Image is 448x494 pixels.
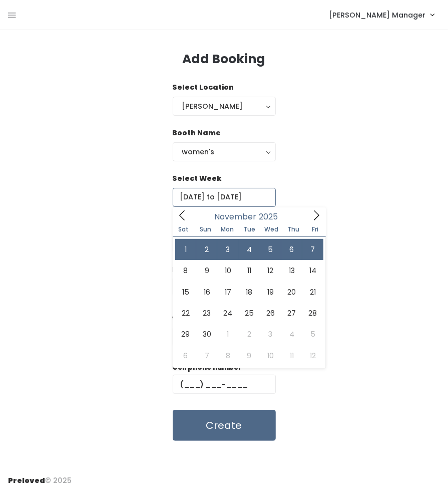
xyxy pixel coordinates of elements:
[173,173,222,184] label: Select Week
[216,226,238,232] span: Mon
[217,324,238,345] span: December 1, 2025
[173,82,234,93] label: Select Location
[281,260,302,281] span: November 13, 2025
[260,239,281,260] span: November 5, 2025
[217,239,238,260] span: November 3, 2025
[217,260,238,281] span: November 10, 2025
[173,410,276,441] button: Create
[175,239,196,260] span: November 1, 2025
[175,260,196,281] span: November 8, 2025
[260,282,281,303] span: November 19, 2025
[217,303,238,324] span: November 24, 2025
[239,324,260,345] span: December 2, 2025
[281,303,302,324] span: November 27, 2025
[302,239,323,260] span: November 7, 2025
[239,260,260,281] span: November 11, 2025
[304,226,326,232] span: Fri
[302,324,323,345] span: December 5, 2025
[196,324,217,345] span: November 30, 2025
[173,142,276,161] button: women's
[302,345,323,366] span: December 12, 2025
[175,303,196,324] span: November 22, 2025
[175,324,196,345] span: November 29, 2025
[281,282,302,303] span: November 20, 2025
[256,210,286,223] input: Year
[239,303,260,324] span: November 25, 2025
[260,324,281,345] span: December 3, 2025
[196,239,217,260] span: November 2, 2025
[302,282,323,303] span: November 21, 2025
[182,146,266,157] div: women's
[175,345,196,366] span: December 6, 2025
[196,345,217,366] span: December 7, 2025
[260,303,281,324] span: November 26, 2025
[175,282,196,303] span: November 15, 2025
[173,226,195,232] span: Sat
[239,282,260,303] span: November 18, 2025
[173,188,276,207] input: Select week
[281,324,302,345] span: December 4, 2025
[260,345,281,366] span: December 10, 2025
[238,226,260,232] span: Tue
[214,213,256,221] span: November
[182,101,266,112] div: [PERSON_NAME]
[260,260,281,281] span: November 12, 2025
[196,260,217,281] span: November 9, 2025
[173,97,276,116] button: [PERSON_NAME]
[183,52,266,66] h3: Add Booking
[329,10,425,21] span: [PERSON_NAME] Manager
[217,282,238,303] span: November 17, 2025
[194,226,216,232] span: Sun
[173,128,221,138] label: Booth Name
[217,345,238,366] span: December 8, 2025
[196,282,217,303] span: November 16, 2025
[302,303,323,324] span: November 28, 2025
[8,467,72,486] div: © 2025
[319,4,444,26] a: [PERSON_NAME] Manager
[239,345,260,366] span: December 9, 2025
[282,226,304,232] span: Thu
[281,345,302,366] span: December 11, 2025
[173,375,276,394] input: (___) ___-____
[281,239,302,260] span: November 6, 2025
[260,226,282,232] span: Wed
[8,475,45,485] span: Preloved
[196,303,217,324] span: November 23, 2025
[239,239,260,260] span: November 4, 2025
[302,260,323,281] span: November 14, 2025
